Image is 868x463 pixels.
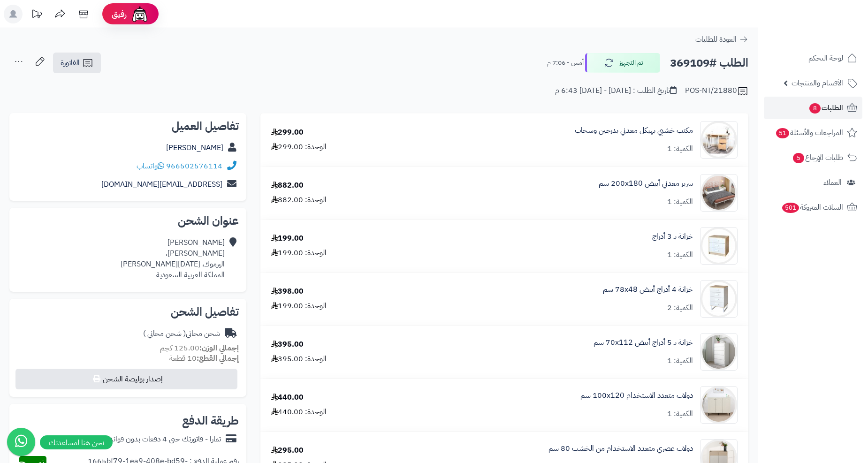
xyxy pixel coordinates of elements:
[271,392,304,403] div: 440.00
[271,142,327,152] div: الوحدة: 299.00
[580,390,693,401] a: دولاب متعدد الاستخدام 100x120 سم
[823,176,842,189] span: العملاء
[271,195,327,205] div: الوحدة: 882.00
[137,160,164,172] a: واتساب
[61,57,80,68] span: الفاتورة
[17,215,239,227] h2: عنوان الشحن
[808,52,843,65] span: لوحة التحكم
[271,445,304,456] div: 295.00
[764,121,862,144] a: المراجعات والأسئلة51
[271,180,304,191] div: 882.00
[695,34,737,45] span: العودة للطلبات
[700,333,737,371] img: 1747726680-1724661648237-1702540482953-8486464545656-90x90.jpg
[599,178,693,189] a: سرير معدني أبيض 200x180 سم
[17,306,239,318] h2: تفاصيل الشحن
[130,5,149,23] img: ai-face.png
[792,76,843,90] span: الأقسام والمنتجات
[700,174,737,212] img: 1690618448-1-90x90.png
[764,47,862,69] a: لوحة التحكم
[667,250,693,260] div: الكمية: 1
[685,85,748,97] div: POS-NT/21880
[17,121,239,132] h2: تفاصيل العميل
[112,8,127,20] span: رفيق
[764,196,862,219] a: السلات المتروكة501
[25,5,48,26] a: تحديثات المنصة
[700,121,737,159] img: f91c262f42a65e16c79f23a8aefce7ba8fc168b14e9e9377fcf66fab91f4d7a76a2c95a5b82315d03723b6401f702fb98...
[548,443,693,454] a: دولاب عصري متعدد الاستخدام من الخشب 80 سم
[271,354,327,364] div: الوحدة: 395.00
[809,103,821,114] span: 8
[594,337,693,348] a: خزانة بـ 5 أدراج أبيض ‎70x112 سم‏
[555,85,677,96] div: تاريخ الطلب : [DATE] - [DATE] 6:43 م
[808,101,843,114] span: الطلبات
[160,342,239,354] small: 125.00 كجم
[271,233,304,244] div: 199.00
[603,284,693,295] a: خزانة 4 أدراج أبيض 78x48 سم
[764,97,862,119] a: الطلبات8
[182,415,239,426] h2: طريقة الدفع
[667,144,693,154] div: الكمية: 1
[775,126,843,139] span: المراجعات والأسئلة
[670,53,748,73] h2: الطلب #369109
[109,434,221,445] div: تمارا - فاتورتك حتى 4 دفعات بدون فوائد
[667,356,693,366] div: الكمية: 1
[271,339,304,350] div: 395.00
[143,328,220,339] div: شحن مجاني
[652,231,693,242] a: خزانة بـ 3 أدراج
[700,280,737,318] img: 1722524960-110115010018-90x90.jpg
[271,407,327,417] div: الوحدة: 440.00
[271,301,327,311] div: الوحدة: 199.00
[764,171,862,194] a: العملاء
[169,353,239,364] small: 10 قطعة
[53,53,101,73] a: الفاتورة
[667,303,693,313] div: الكمية: 2
[776,128,789,138] span: 51
[143,328,186,339] span: ( شحن مجاني )
[101,179,222,190] a: [EMAIL_ADDRESS][DOMAIN_NAME]
[792,151,843,164] span: طلبات الإرجاع
[782,203,799,213] span: 501
[121,237,225,280] div: [PERSON_NAME] [PERSON_NAME]، اليرموك، [DATE][PERSON_NAME] المملكة العربية السعودية
[271,248,327,258] div: الوحدة: 199.00
[547,58,584,68] small: أمس - 7:06 م
[667,197,693,207] div: الكمية: 1
[197,353,239,364] strong: إجمالي القطع:
[199,342,239,354] strong: إجمالي الوزن:
[271,286,304,297] div: 398.00
[575,125,693,136] a: مكتب خشبي بهيكل معدني بدرجين وسحاب
[700,227,737,265] img: 1690370833-110115010016-90x90.jpg
[781,201,843,214] span: السلات المتروكة
[166,142,223,153] a: [PERSON_NAME]
[695,34,748,45] a: العودة للطلبات
[793,153,804,163] span: 5
[15,369,237,389] button: إصدار بوليصة الشحن
[585,53,660,73] button: تم التجهيز
[764,146,862,169] a: طلبات الإرجاع5
[166,160,222,172] a: 966502576114
[700,386,737,424] img: 1741691176-1-90x90.jpg
[667,409,693,419] div: الكمية: 1
[271,127,304,138] div: 299.00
